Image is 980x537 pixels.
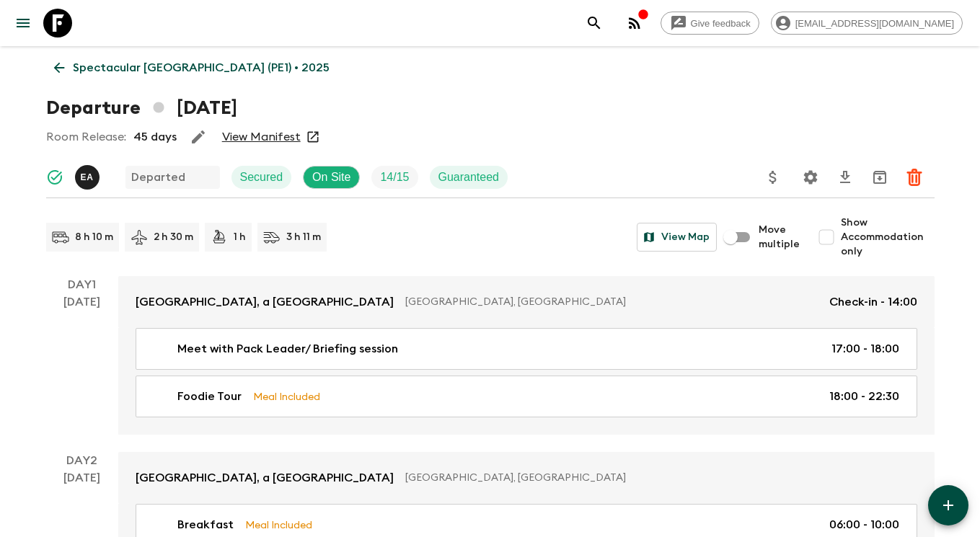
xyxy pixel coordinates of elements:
[900,163,929,192] button: Delete
[661,12,759,35] a: Give feedback
[46,53,337,82] a: Spectacular [GEOGRAPHIC_DATA] (PE1) • 2025
[154,230,193,244] p: 2 h 30 m
[136,328,917,370] a: Meet with Pack Leader/ Briefing session17:00 - 18:00
[177,388,242,405] p: Foodie Tour
[133,128,177,146] p: 45 days
[9,9,37,37] button: menu
[829,516,899,533] p: 06:00 - 10:00
[136,293,394,311] p: [GEOGRAPHIC_DATA], a [GEOGRAPHIC_DATA]
[829,293,917,311] p: Check-in - 14:00
[286,230,321,244] p: 3 h 11 m
[75,169,102,181] span: Ernesto Andrade
[118,276,935,328] a: [GEOGRAPHIC_DATA], a [GEOGRAPHIC_DATA][GEOGRAPHIC_DATA], [GEOGRAPHIC_DATA]Check-in - 14:00
[73,59,330,76] p: Spectacular [GEOGRAPHIC_DATA] (PE1) • 2025
[371,166,418,189] div: Trip Fill
[177,516,234,533] p: Breakfast
[231,166,292,189] div: Secured
[46,276,118,293] p: Day 1
[46,94,237,123] h1: Departure [DATE]
[46,128,126,146] p: Room Release:
[831,163,860,192] button: Download CSV
[796,163,825,192] button: Settings
[303,166,360,189] div: On Site
[405,295,818,309] p: [GEOGRAPHIC_DATA], [GEOGRAPHIC_DATA]
[222,130,301,144] a: View Manifest
[380,169,409,186] p: 14 / 15
[46,452,118,469] p: Day 2
[240,169,283,186] p: Secured
[865,163,894,192] button: Archive (Completed, Cancelled or Unsynced Departures only)
[829,388,899,405] p: 18:00 - 22:30
[771,12,963,35] div: [EMAIL_ADDRESS][DOMAIN_NAME]
[131,169,185,186] p: Departed
[118,452,935,504] a: [GEOGRAPHIC_DATA], a [GEOGRAPHIC_DATA][GEOGRAPHIC_DATA], [GEOGRAPHIC_DATA]
[177,340,398,358] p: Meet with Pack Leader/ Briefing session
[759,163,787,192] button: Update Price, Early Bird Discount and Costs
[580,9,609,37] button: search adventures
[841,216,935,259] span: Show Accommodation only
[136,376,917,417] a: Foodie TourMeal Included18:00 - 22:30
[438,169,500,186] p: Guaranteed
[831,340,899,358] p: 17:00 - 18:00
[637,223,717,252] button: View Map
[63,293,100,435] div: [DATE]
[234,230,246,244] p: 1 h
[75,230,113,244] p: 8 h 10 m
[136,469,394,487] p: [GEOGRAPHIC_DATA], a [GEOGRAPHIC_DATA]
[253,389,320,404] p: Meal Included
[683,18,759,29] span: Give feedback
[759,223,800,252] span: Move multiple
[312,169,350,186] p: On Site
[46,169,63,186] svg: Synced Successfully
[787,18,962,29] span: [EMAIL_ADDRESS][DOMAIN_NAME]
[245,517,312,533] p: Meal Included
[405,471,906,485] p: [GEOGRAPHIC_DATA], [GEOGRAPHIC_DATA]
